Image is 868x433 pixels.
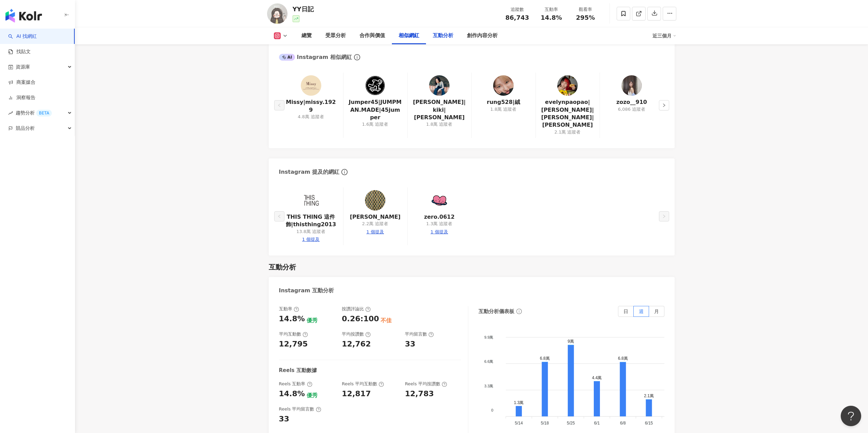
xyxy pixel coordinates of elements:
div: 14.8% [279,389,305,399]
div: 4.8萬 追蹤者 [298,114,324,120]
div: Instagram 提及的網紅 [279,168,340,176]
span: info-circle [515,308,523,315]
tspan: 6/1 [594,421,600,426]
img: KOL Avatar [621,75,642,96]
div: 1.8萬 追蹤者 [490,106,517,112]
img: KOL Avatar [301,75,321,96]
span: info-circle [340,168,349,176]
div: 12,783 [405,389,434,399]
a: Missy|missy.1929 [284,98,338,114]
div: Reels 平均按讚數 [405,381,447,387]
img: KOL Avatar [493,75,514,96]
div: Instagram 相似網紅 [279,53,352,61]
tspan: 6/15 [645,421,653,426]
div: 按讚評論比 [342,306,371,312]
a: 商案媒合 [8,79,35,86]
div: YY日記 [293,5,314,13]
div: 互動率 [279,306,299,312]
img: KOL Avatar [429,190,450,211]
tspan: 5/18 [541,421,549,426]
a: KOL Avatar [365,190,385,213]
div: 1.8萬 追蹤者 [426,121,453,127]
a: evelynpaopao|[PERSON_NAME]|[PERSON_NAME]|[PERSON_NAME] [541,98,594,129]
div: 不佳 [381,317,392,324]
tspan: 0 [491,408,493,412]
span: 日 [623,309,628,314]
a: Jumper45|JUMPMAN.MADE|45jumper [349,98,402,121]
button: left [274,100,284,110]
a: KOL Avatar [301,75,321,98]
div: 33 [405,339,415,350]
div: 14.8% [279,314,305,324]
a: KOL Avatar [621,75,642,98]
span: right [662,103,666,107]
div: 互動率 [539,6,564,13]
div: 互動分析儀表板 [479,308,514,315]
div: 總覽 [301,32,312,40]
div: BETA [36,110,52,117]
div: 2.1萬 追蹤者 [555,129,581,135]
div: 12,817 [342,389,371,399]
tspan: 5/25 [567,421,575,426]
img: KOL Avatar [267,3,288,24]
span: 86,743 [505,14,529,21]
a: zozo__910 [616,98,647,106]
div: 平均互動數 [279,331,308,337]
div: Reels 互動率 [279,381,312,387]
span: 趨勢分析 [16,105,52,121]
a: searchAI 找網紅 [8,33,37,40]
span: info-circle [353,53,361,61]
a: KOL Avatar [365,75,385,98]
button: left [274,211,284,221]
div: 平均按讚數 [342,331,371,337]
div: 1.3萬 追蹤者 [426,221,453,227]
div: 近三個月 [652,30,676,41]
span: 295% [576,14,595,21]
a: zero.0612 [424,213,455,221]
tspan: 3.3萬 [484,384,493,388]
div: 1 個提及 [302,236,320,243]
div: 合作與價值 [359,32,385,40]
a: KOL Avatar [493,75,514,98]
div: AI [279,54,295,61]
a: THIS THING 這件飾|thisthing2013 [284,213,338,229]
a: KOL Avatar [301,190,321,213]
img: KOL Avatar [365,75,385,96]
span: 資源庫 [16,59,30,75]
a: KOL Avatar [429,190,450,213]
span: 14.8% [541,14,562,21]
button: right [659,211,669,221]
img: KOL Avatar [301,190,321,211]
span: 競品分析 [16,121,35,136]
div: 觀看率 [573,6,599,13]
div: 12,795 [279,339,308,350]
div: 追蹤數 [504,6,530,13]
a: 找貼文 [8,48,31,55]
div: Reels 互動數據 [279,367,317,374]
div: 33 [279,414,290,424]
div: 2.2萬 追蹤者 [362,221,388,227]
div: Reels 平均留言數 [279,406,321,412]
a: [PERSON_NAME] [350,213,401,221]
a: KOL Avatar [429,75,450,98]
a: 洞察報告 [8,94,35,101]
div: 13.8萬 追蹤者 [296,229,325,235]
tspan: 6.6萬 [484,359,493,364]
div: 優秀 [307,317,318,324]
span: 月 [654,309,659,314]
button: right [659,100,669,110]
tspan: 6/8 [620,421,626,426]
div: 創作內容分析 [467,32,498,40]
div: Reels 平均互動數 [342,381,384,387]
a: KOL Avatar [557,75,578,98]
tspan: 5/14 [515,421,523,426]
div: 互動分析 [433,32,453,40]
img: KOL Avatar [429,75,450,96]
div: 相似網紅 [399,32,419,40]
a: [PERSON_NAME]|kiki|[PERSON_NAME] [413,98,466,121]
div: 6,086 追蹤者 [618,106,645,112]
a: rung528|絨 [487,98,520,106]
iframe: Help Scout Beacon - Open [841,406,861,426]
div: 0.26:100 [342,314,379,324]
div: 12,762 [342,339,371,350]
